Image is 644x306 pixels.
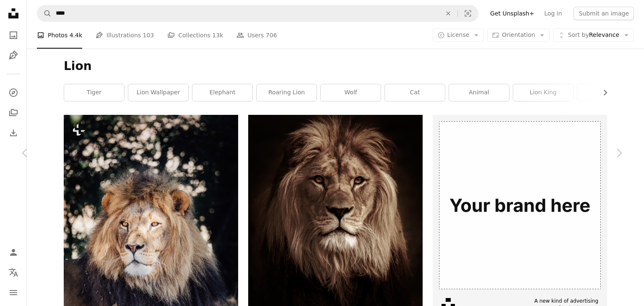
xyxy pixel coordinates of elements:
[385,84,445,101] a: cat
[64,84,124,101] a: tiger
[5,84,22,101] a: Explore
[513,84,573,101] a: lion king
[553,29,634,42] button: Sort byRelevance
[128,84,188,101] a: lion wallpaper
[5,27,22,44] a: Photos
[502,31,535,38] span: Orientation
[143,31,154,40] span: 103
[167,22,223,49] a: Collections 13k
[447,31,470,38] span: License
[37,5,52,21] button: Search Unsplash
[236,22,277,49] a: Users 706
[96,22,154,49] a: Illustrations 103
[594,113,644,193] a: Next
[458,5,478,21] button: Visual search
[321,84,381,101] a: wolf
[568,31,619,39] span: Relevance
[5,47,22,64] a: Illustrations
[64,241,238,249] a: a lion lying down
[439,5,457,21] button: Clear
[5,104,22,121] a: Collections
[64,59,607,74] h1: Lion
[577,84,637,101] a: animals
[37,5,478,22] form: Find visuals sitewide
[192,84,252,101] a: elephant
[248,215,423,223] a: lion in black background in grayscale photography
[485,7,539,20] a: Get Unsplash+
[539,7,567,20] a: Log in
[433,29,484,42] button: License
[574,7,634,20] button: Submit an image
[568,31,589,38] span: Sort by
[5,264,22,281] button: Language
[212,31,223,40] span: 13k
[433,115,607,289] img: file-1635990775102-c9800842e1cdimage
[5,284,22,301] button: Menu
[266,31,277,40] span: 706
[487,29,550,42] button: Orientation
[597,84,607,101] button: scroll list to the right
[449,84,509,101] a: animal
[257,84,317,101] a: roaring lion
[5,244,22,261] a: Log in / Sign up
